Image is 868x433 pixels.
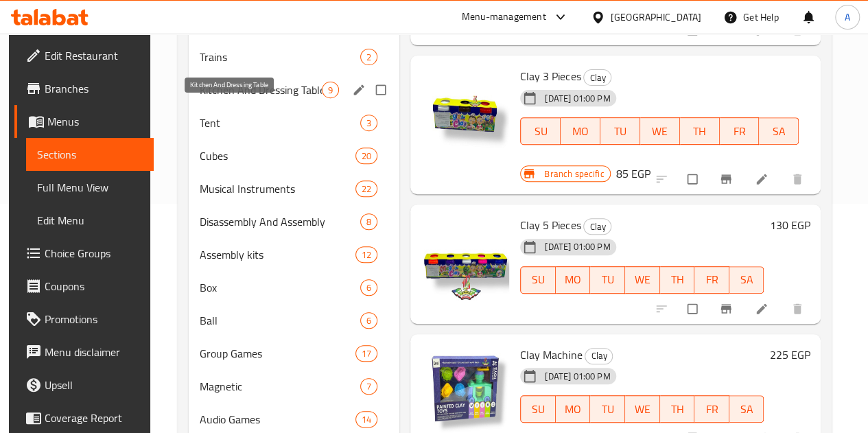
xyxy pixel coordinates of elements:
div: Group Games17 [189,337,399,370]
span: Upsell [45,377,143,393]
span: SA [735,270,759,290]
button: SU [520,117,561,145]
span: SU [526,270,550,290]
button: FR [694,395,729,423]
span: Clay 3 Pieces [520,66,580,86]
span: MO [561,270,585,290]
span: Audio Games [200,411,355,428]
span: TU [596,270,620,290]
img: Clay Machine [421,345,509,433]
span: Branches [45,80,143,97]
span: FR [700,399,724,419]
span: MO [566,121,595,141]
a: Sections [26,138,154,171]
button: WE [625,266,660,294]
span: Promotions [45,311,143,327]
span: Disassembly And Assembly [200,213,360,230]
span: 14 [356,413,377,426]
span: 22 [356,183,377,196]
img: Clay 3 Pieces [421,67,509,154]
a: Edit Menu [26,204,154,237]
span: Clay 5 Pieces [520,215,580,235]
button: SA [729,266,764,294]
span: Cubes [200,148,355,164]
span: Assembly kits [200,246,355,263]
span: Sections [37,146,143,163]
div: Kitchen And Dressing Table9edit [189,73,399,106]
span: Clay [584,219,611,235]
span: Coverage Report [45,410,143,426]
a: Promotions [14,303,154,336]
button: TU [590,266,625,294]
div: items [360,115,377,131]
button: Branch-specific-item [711,164,744,194]
div: items [360,279,377,296]
span: 3 [361,117,377,130]
span: TH [685,121,714,141]
button: TH [660,266,695,294]
button: edit [350,81,371,99]
span: 8 [361,215,377,229]
span: MO [561,399,585,419]
span: Coupons [45,278,143,294]
span: Ball [200,312,360,329]
span: TH [666,270,690,290]
div: items [360,378,377,395]
button: SU [520,395,555,423]
span: 17 [356,347,377,360]
span: Select to update [679,296,708,322]
h6: 225 EGP [769,345,810,364]
div: Ball6 [189,304,399,337]
div: Clay [583,218,611,235]
span: FR [700,270,724,290]
img: Clay 5 Pieces [421,215,509,303]
span: Clay [584,70,611,86]
button: Branch-specific-item [711,294,744,324]
div: items [360,213,377,230]
span: Choice Groups [45,245,143,261]
div: Clay [585,348,613,364]
span: TU [596,399,620,419]
span: SU [526,121,555,141]
div: [GEOGRAPHIC_DATA] [611,10,701,25]
span: Magnetic [200,378,360,395]
span: SU [526,399,550,419]
button: WE [640,117,680,145]
span: Group Games [200,345,355,362]
div: Disassembly And Assembly8 [189,205,399,238]
a: Menus [14,105,154,138]
a: Edit menu item [755,302,771,316]
span: 6 [361,281,377,294]
a: Edit menu item [755,172,771,186]
button: TU [600,117,640,145]
span: 7 [361,380,377,393]
span: Kitchen And Dressing Table [200,82,322,98]
button: SA [729,395,764,423]
div: items [355,246,377,263]
span: WE [631,270,655,290]
div: Assembly kits12 [189,238,399,271]
div: Box6 [189,271,399,304]
div: Musical Instruments22 [189,172,399,205]
span: Trains [200,49,360,65]
a: Choice Groups [14,237,154,270]
div: Trains2 [189,40,399,73]
a: Upsell [14,368,154,401]
span: Edit Restaurant [45,47,143,64]
span: 6 [361,314,377,327]
div: Clay [583,69,611,86]
div: items [355,180,377,197]
div: Musical Instruments [200,180,355,197]
span: SA [735,399,759,419]
span: Tent [200,115,360,131]
span: TH [666,399,690,419]
div: items [355,345,377,362]
button: FR [720,117,760,145]
span: 2 [361,51,377,64]
h6: 130 EGP [769,215,810,235]
button: delete [782,294,815,324]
